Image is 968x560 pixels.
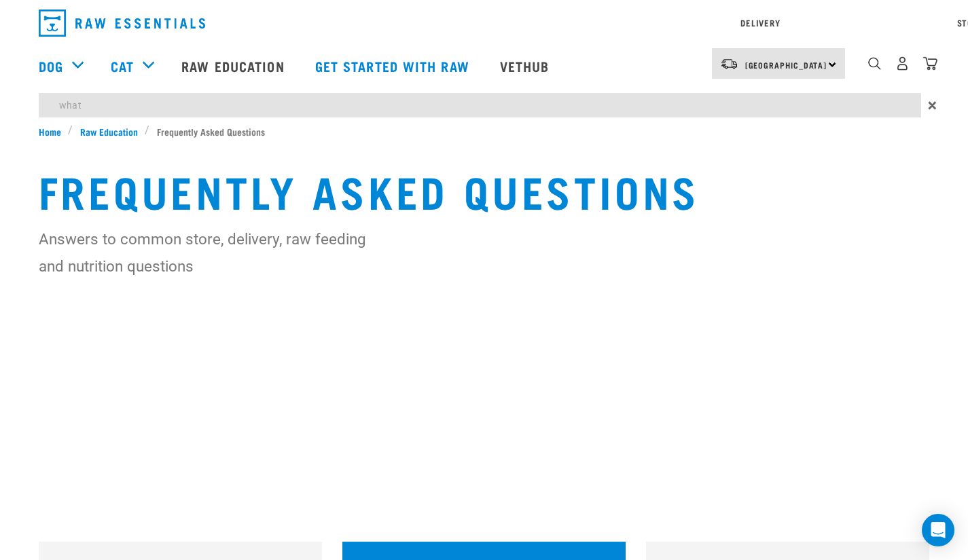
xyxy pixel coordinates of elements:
[928,93,937,117] span: ×
[39,10,205,37] img: Raw Essentials Logo
[39,166,930,214] h1: Frequently Asked Questions
[486,39,567,93] a: Vethub
[868,57,881,70] img: home-icon-1@2x.png
[39,93,921,117] input: Search...
[39,124,930,138] nav: breadcrumbs
[740,20,780,25] a: Delivery
[923,56,937,71] img: home-icon@2x.png
[39,124,69,138] a: Home
[895,56,910,71] img: user.png
[168,39,301,93] a: Raw Education
[922,514,954,546] div: Open Intercom Messenger
[73,124,145,138] a: Raw Education
[39,225,395,280] p: Answers to common store, delivery, raw feeding and nutrition questions
[39,56,63,76] a: Dog
[745,62,827,67] span: [GEOGRAPHIC_DATA]
[39,124,61,138] span: Home
[111,56,134,76] a: Cat
[720,58,738,70] img: van-moving.png
[28,4,941,42] nav: dropdown navigation
[302,39,486,93] a: Get started with Raw
[80,124,138,138] span: Raw Education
